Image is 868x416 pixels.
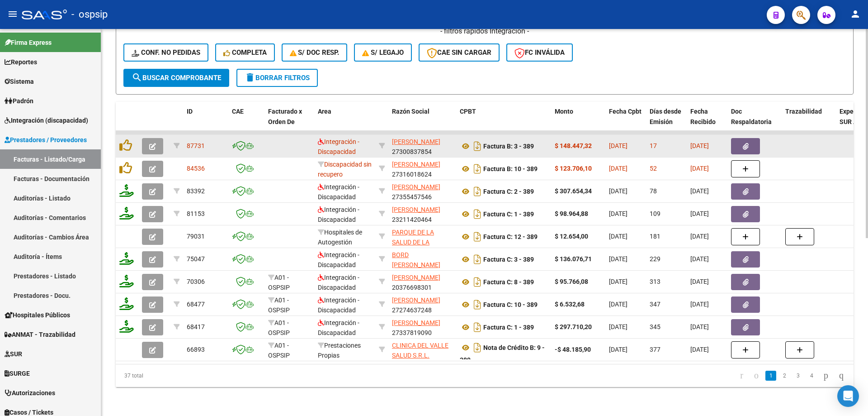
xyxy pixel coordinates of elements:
span: Doc Respaldatoria [731,108,772,125]
span: Monto [555,108,573,115]
span: 81153 [187,210,205,217]
span: FC Inválida [514,48,565,57]
span: ANMAT - Trazabilidad [5,330,75,339]
span: S/ Doc Resp. [290,48,340,57]
span: CAE SIN CARGAR [427,48,491,57]
a: 1 [765,371,776,381]
span: [DATE] [609,233,627,240]
i: Descargar documento [472,184,483,199]
strong: Factura C: 8 - 389 [483,278,534,286]
button: Completa [215,43,275,62]
i: Descargar documento [472,230,483,244]
span: SUR [5,349,22,359]
span: Reportes [5,57,37,67]
div: 27355457546 [392,182,453,201]
a: 3 [793,371,803,381]
span: Integración (discapacidad) [5,115,88,125]
span: Autorizaciones [5,388,55,398]
span: 68477 [187,301,205,308]
div: Open Intercom Messenger [837,385,859,407]
li: page 1 [764,368,778,383]
span: [PERSON_NAME] [392,296,440,304]
div: 27337819090 [392,318,453,337]
span: Sistema [5,77,34,86]
span: Trazabilidad [785,108,822,115]
div: 27316018624 [392,159,453,178]
datatable-header-cell: Facturado x Orden De [264,102,314,142]
strong: Factura C: 3 - 389 [483,256,534,263]
span: Prestadores / Proveedores [5,135,87,145]
span: [DATE] [690,346,709,353]
span: [DATE] [609,165,627,172]
span: Borrar Filtros [245,74,310,82]
span: [DATE] [690,210,709,217]
strong: Factura C: 10 - 389 [483,301,538,308]
span: 83392 [187,187,205,195]
datatable-header-cell: Fecha Recibido [687,102,727,142]
button: Buscar Comprobante [123,69,229,87]
a: 4 [806,371,817,381]
span: Completa [223,48,267,57]
span: [DATE] [690,165,709,172]
span: 75047 [187,255,205,263]
div: 37 total [116,364,262,387]
strong: Factura C: 1 - 389 [483,210,534,218]
span: 79031 [187,233,205,240]
strong: Factura C: 12 - 389 [483,233,538,240]
datatable-header-cell: Trazabilidad [782,102,836,142]
span: Hospitales de Autogestión [318,229,362,246]
i: Descargar documento [472,320,483,335]
span: 66893 [187,346,205,353]
span: [DATE] [609,187,627,195]
div: 27384021242 [392,250,453,269]
h4: - filtros rápidos Integración - [123,26,846,36]
span: [DATE] [690,142,709,149]
span: CAE [232,108,244,115]
span: 68417 [187,323,205,330]
span: Buscar Comprobante [132,74,221,82]
datatable-header-cell: Días desde Emisión [646,102,687,142]
button: FC Inválida [506,43,573,62]
span: 377 [650,346,660,353]
span: 347 [650,301,660,308]
i: Descargar documento [472,252,483,267]
strong: $ 136.076,71 [555,255,592,263]
span: [DATE] [690,233,709,240]
span: Razón Social [392,108,429,115]
span: [DATE] [609,301,627,308]
span: Integración - Discapacidad [318,274,359,292]
div: 30712224300 [392,227,453,246]
i: Descargar documento [472,139,483,153]
li: page 2 [778,368,791,383]
datatable-header-cell: Razón Social [388,102,456,142]
span: [DATE] [690,187,709,195]
a: go to last page [835,371,848,381]
span: Integración - Discapacidad [318,206,359,224]
datatable-header-cell: ID [183,102,228,142]
span: Integración - Discapacidad [318,319,359,337]
span: A01 - OSPSIP [268,342,290,359]
span: Padrón [5,96,33,106]
div: 33710210549 [392,340,453,359]
strong: -$ 48.185,90 [555,346,591,353]
span: 345 [650,323,660,330]
span: [DATE] [609,255,627,263]
span: A01 - OSPSIP [268,296,290,314]
span: 78 [650,187,657,195]
datatable-header-cell: Doc Respaldatoria [727,102,782,142]
span: [PERSON_NAME] [392,274,440,281]
button: Borrar Filtros [236,69,318,87]
span: Prestaciones Propias [318,342,361,359]
i: Descargar documento [472,275,483,289]
span: Area [318,108,331,115]
strong: $ 95.766,08 [555,278,588,285]
span: [PERSON_NAME] [392,206,440,213]
span: Integración - Discapacidad [318,138,359,156]
span: Integración - Discapacidad [318,251,359,269]
span: [DATE] [690,255,709,263]
span: Firma Express [5,38,52,48]
datatable-header-cell: Fecha Cpbt [605,102,646,142]
span: [PERSON_NAME] [392,138,440,145]
datatable-header-cell: CAE [228,102,264,142]
span: Fecha Recibido [690,108,716,125]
